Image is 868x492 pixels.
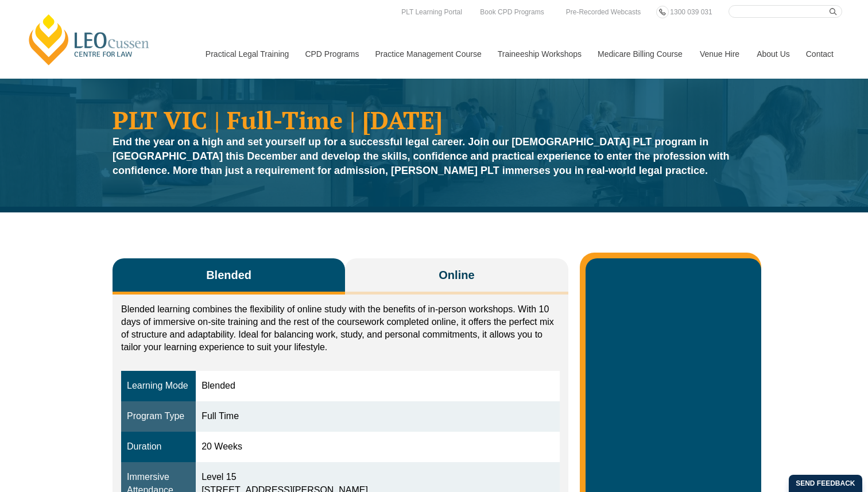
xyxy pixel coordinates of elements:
[748,29,797,79] a: About Us
[367,29,489,79] a: Practice Management Course
[113,107,755,132] h1: PLT VIC | Full-Time | [DATE]
[477,6,547,18] a: Book CPD Programs
[589,29,691,79] a: Medicare Billing Course
[206,267,251,283] span: Blended
[691,29,748,79] a: Venue Hire
[201,440,554,454] div: 20 Weeks
[398,6,465,18] a: PLT Learning Portal
[127,440,190,454] div: Duration
[791,415,839,463] iframe: LiveChat chat widget
[797,29,842,79] a: Contact
[201,379,554,393] div: Blended
[670,8,712,16] span: 1300 039 031
[667,6,715,18] a: 1300 039 031
[127,379,190,393] div: Learning Mode
[201,410,554,423] div: Full Time
[563,6,644,18] a: Pre-Recorded Webcasts
[489,29,589,79] a: Traineeship Workshops
[439,267,474,283] span: Online
[197,29,297,79] a: Practical Legal Training
[296,29,366,79] a: CPD Programs
[127,410,190,423] div: Program Type
[113,136,730,176] strong: End the year on a high and set yourself up for a successful legal career. Join our [DEMOGRAPHIC_D...
[26,13,153,67] a: [PERSON_NAME] Centre for Law
[121,303,560,354] p: Blended learning combines the flexibility of online study with the benefits of in-person workshop...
